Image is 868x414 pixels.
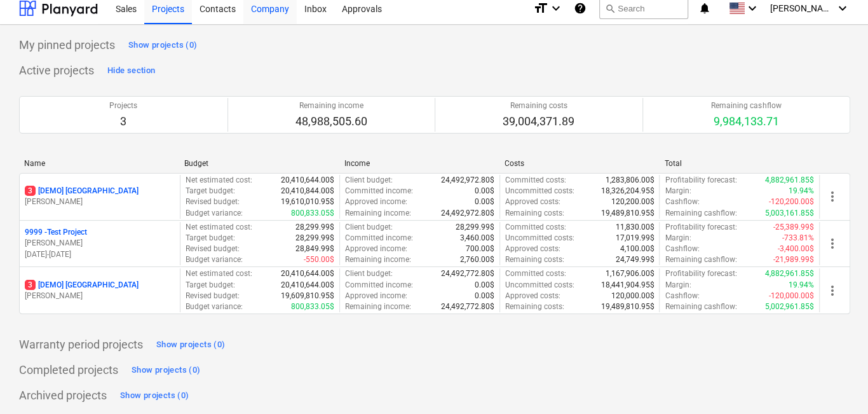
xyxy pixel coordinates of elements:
p: 19.94% [789,280,814,291]
p: 24,749.99$ [615,254,654,265]
p: Margin : [665,233,691,244]
p: Margin : [665,280,691,291]
p: Revised budget : [186,197,240,207]
p: [PERSON_NAME] [25,197,175,207]
i: keyboard_arrow_down [835,1,850,16]
p: Approved income : [345,291,407,301]
p: Budget variance : [186,254,243,265]
p: 0.00$ [475,197,494,207]
p: Committed costs : [505,222,566,233]
p: Projects [109,100,137,111]
p: 24,492,972.80$ [441,175,494,186]
div: Costs [505,159,654,168]
p: 19,610,010.95$ [281,197,334,207]
p: 0.00$ [475,186,494,197]
p: [DEMO] [GEOGRAPHIC_DATA] [25,280,139,291]
p: Profitability forecast : [665,175,736,186]
p: Target budget : [186,233,235,244]
p: Net estimated cost : [186,175,252,186]
p: Remaining costs : [505,301,564,312]
p: 5,002,961.85$ [765,301,814,312]
p: Margin : [665,186,691,197]
p: -3,400.00$ [778,244,814,254]
button: Show projects (0) [128,360,203,380]
div: Total [665,159,815,168]
p: 18,326,204.95$ [600,186,654,197]
div: Budget [184,159,334,168]
p: 800,833.05$ [291,301,334,312]
p: 20,410,644.00$ [281,268,334,279]
p: Cashflow : [665,244,699,254]
p: Client budget : [345,268,393,279]
p: Target budget : [186,280,235,291]
p: 5,003,161.85$ [765,208,814,219]
p: Committed income : [345,233,413,244]
p: Uncommitted costs : [505,186,574,197]
p: 18,441,904.95$ [600,280,654,291]
i: keyboard_arrow_down [745,1,760,16]
p: 4,100.00$ [620,244,654,254]
p: 19,489,810.95$ [600,301,654,312]
i: keyboard_arrow_down [548,1,564,16]
button: Show projects (0) [125,35,200,55]
span: 3 [25,186,36,196]
p: 20,410,844.00$ [281,186,334,197]
p: Target budget : [186,186,235,197]
p: 800,833.05$ [291,208,334,219]
p: Cashflow : [665,291,699,301]
p: 2,760.00$ [460,254,494,265]
button: Show projects (0) [153,335,228,355]
p: 19,609,810.95$ [281,291,334,301]
p: 120,000.00$ [611,291,654,301]
p: 48,988,505.60 [295,114,367,129]
p: Approved costs : [505,291,560,301]
p: Remaining costs [503,100,574,111]
i: Knowledge base [574,1,587,16]
p: My pinned projects [19,38,115,53]
p: Remaining cashflow : [665,208,736,219]
p: Client budget : [345,175,393,186]
p: 4,882,961.85$ [765,175,814,186]
p: 20,410,644.00$ [281,175,334,186]
p: 1,167,906.00$ [605,268,654,279]
p: 4,882,961.85$ [765,268,814,279]
p: Warranty period projects [19,337,143,352]
p: -25,389.99$ [773,222,814,233]
p: Remaining income : [345,254,411,265]
button: Hide section [104,60,158,81]
iframe: Chat Widget [804,353,868,414]
span: more_vert [825,283,840,298]
p: Cashflow : [665,197,699,207]
p: Remaining cashflow : [665,301,736,312]
p: 11,830.00$ [615,222,654,233]
div: Name [24,159,174,168]
p: Committed income : [345,186,413,197]
p: 24,492,772.80$ [441,301,494,312]
p: Profitability forecast : [665,268,736,279]
p: Profitability forecast : [665,222,736,233]
p: Remaining costs : [505,208,564,219]
p: Approved costs : [505,197,560,207]
p: Net estimated cost : [186,222,252,233]
p: Net estimated cost : [186,268,252,279]
p: Uncommitted costs : [505,233,574,244]
p: 1,283,806.00$ [605,175,654,186]
p: 19,489,810.95$ [600,208,654,219]
p: Uncommitted costs : [505,280,574,291]
p: Budget variance : [186,301,243,312]
button: Show projects (0) [117,385,192,406]
div: Hide section [107,64,155,78]
p: Remaining cashflow [711,100,781,111]
p: 3,460.00$ [460,233,494,244]
div: 3[DEMO] [GEOGRAPHIC_DATA][PERSON_NAME] [25,280,175,301]
p: Active projects [19,63,94,78]
p: Committed costs : [505,268,566,279]
p: Revised budget : [186,291,240,301]
p: Approved income : [345,244,407,254]
p: 0.00$ [475,291,494,301]
p: 120,200.00$ [611,197,654,207]
p: 3 [109,114,137,129]
p: 700.00$ [466,244,494,254]
p: [DEMO] [GEOGRAPHIC_DATA] [25,186,139,197]
p: Remaining income : [345,301,411,312]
